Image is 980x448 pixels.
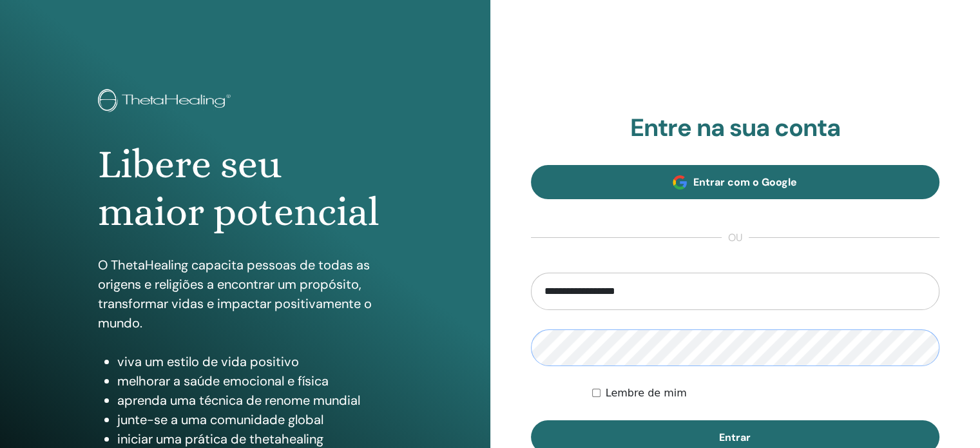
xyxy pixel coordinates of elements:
[592,385,939,401] div: Mantenha-me autenticado indefinidamente ou até que eu faça logout manualmente
[606,387,687,399] font: Lembre de mim
[98,141,380,235] font: Libere seu maior potencial
[693,175,797,189] font: Entrar com o Google
[117,431,323,447] font: iniciar uma prática de thetahealing
[117,392,360,409] font: aprenda uma técnica de renome mundial
[728,231,742,244] font: ou
[117,373,329,389] font: melhorar a saúde emocional e física
[531,165,940,199] a: Entrar com o Google
[117,353,299,370] font: viva um estilo de vida positivo
[719,431,751,444] font: Entrar
[117,411,323,428] font: junte-se a uma comunidade global
[630,112,840,144] font: Entre na sua conta
[98,257,372,331] font: O ThetaHealing capacita pessoas de todas as origens e religiões a encontrar um propósito, transfo...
